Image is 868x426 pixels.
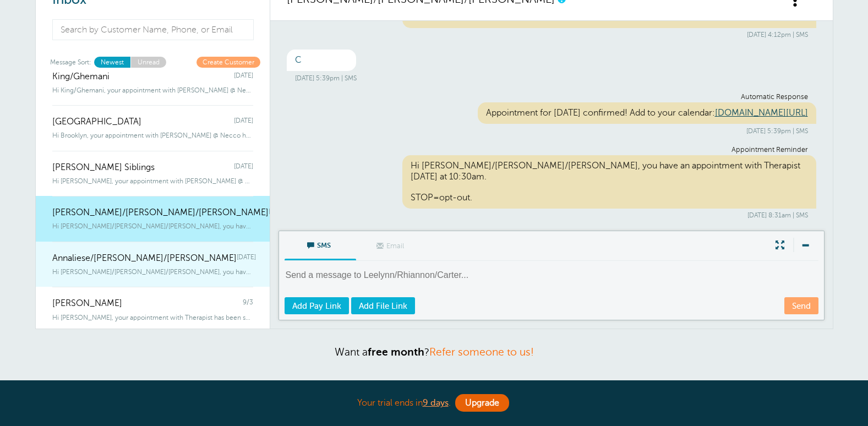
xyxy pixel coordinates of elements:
[52,207,269,218] span: [PERSON_NAME]/[PERSON_NAME]/[PERSON_NAME]
[356,232,428,261] label: This customer does not have an email address.
[295,74,808,82] div: [DATE] 5:39pm | SMS
[130,57,166,67] a: Unread
[234,162,253,173] span: [DATE]
[287,50,356,71] div: C
[402,155,816,209] div: Hi [PERSON_NAME]/[PERSON_NAME]/[PERSON_NAME], you have an appointment with Therapist [DATE] at 10...
[52,19,254,40] input: Search by Customer Name, Phone, or Email
[94,57,130,67] a: Newest
[295,211,808,219] div: [DATE] 8:31am | SMS
[36,151,270,196] a: [PERSON_NAME] Siblings [DATE] Hi [PERSON_NAME], your appointment with [PERSON_NAME] @ Necco has b...
[295,31,808,39] div: [DATE] 4:12pm | SMS
[478,102,816,124] div: Appointment for [DATE] confirmed! Add to your calendar:
[36,196,270,242] a: [PERSON_NAME]/[PERSON_NAME]/[PERSON_NAME] [DATE] Hi [PERSON_NAME]/[PERSON_NAME]/[PERSON_NAME], yo...
[36,242,270,287] a: Annaliese/[PERSON_NAME]/[PERSON_NAME] [DATE] Hi [PERSON_NAME]/[PERSON_NAME]/[PERSON_NAME], you ha...
[455,394,509,412] a: Upgrade
[234,72,253,82] span: [DATE]
[52,298,122,309] span: [PERSON_NAME]
[423,398,449,408] a: 9 days
[351,297,415,314] a: Add File Link
[52,314,253,321] span: Hi [PERSON_NAME], your appointment with Therapist has been scheduled for 12:00pm on
[52,268,253,276] span: Hi [PERSON_NAME]/[PERSON_NAME]/[PERSON_NAME], you have an appointment with Therapist [DATE] at
[292,302,341,310] span: Add Pay Link
[52,222,253,230] span: Hi [PERSON_NAME]/[PERSON_NAME]/[PERSON_NAME], you have an appointment with Therapist [DATE] at
[52,117,141,127] span: [GEOGRAPHIC_DATA]
[364,232,419,258] span: Email
[295,127,808,135] div: [DATE] 5:39pm | SMS
[52,86,253,94] span: Hi King/Ghemani, your appointment with [PERSON_NAME] @ Necco has been scheduled for
[285,297,349,314] a: Add Pay Link
[295,146,808,154] div: Appointment Reminder
[237,253,256,264] span: [DATE]
[196,57,260,67] a: Create Customer
[36,105,270,151] a: [GEOGRAPHIC_DATA] [DATE] Hi Brooklyn, your appointment with [PERSON_NAME] @ Necco has been schedu...
[295,93,808,101] div: Automatic Response
[715,108,808,118] a: [DOMAIN_NAME][URL]
[35,346,833,358] p: Want a ?
[784,297,818,314] a: Send
[243,298,253,309] span: 9/3
[293,231,348,258] span: SMS
[52,177,253,185] span: Hi [PERSON_NAME], your appointment with [PERSON_NAME] @ Necco has been scheduled fo
[359,302,407,310] span: Add File Link
[36,287,270,332] a: [PERSON_NAME] 9/3 Hi [PERSON_NAME], your appointment with Therapist has been scheduled for 12:00p...
[52,72,110,82] span: King/Ghemani
[36,60,270,106] a: King/Ghemani [DATE] Hi King/Ghemani, your appointment with [PERSON_NAME] @ Necco has been schedul...
[159,391,709,415] div: Your trial ends in .
[52,162,155,173] span: [PERSON_NAME] Siblings
[50,57,91,67] span: Message Sort:
[368,346,424,358] strong: free month
[269,207,288,218] span: [DATE]
[429,346,534,358] a: Refer someone to us!
[234,117,253,127] span: [DATE]
[52,132,253,139] span: Hi Brooklyn, your appointment with [PERSON_NAME] @ Necco has been scheduled for 11:
[52,253,237,264] span: Annaliese/[PERSON_NAME]/[PERSON_NAME]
